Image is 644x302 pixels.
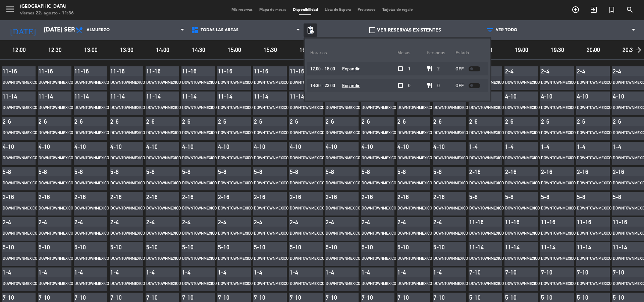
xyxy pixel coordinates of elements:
[39,205,62,212] div: DowntownMexico
[74,219,91,226] div: 2-4
[572,6,580,14] i: add_circle_outline
[326,143,342,150] div: 4-10
[110,68,127,75] div: 11-16
[182,105,206,111] div: DowntownMexico
[146,155,170,162] div: DowntownMexico
[3,68,19,75] div: 11-16
[3,180,26,187] div: DowntownMexico
[310,65,335,73] span: 12:00 - 18:00
[590,6,598,14] i: exit_to_app
[326,205,349,212] div: DowntownMexico
[146,130,170,136] div: DowntownMexico
[469,118,486,125] div: 2-6
[181,45,215,55] span: 14:30
[39,155,62,162] div: DowntownMexico
[74,143,91,150] div: 4-10
[397,219,414,226] div: 2-4
[218,244,235,251] div: 5-10
[541,230,565,237] div: DowntownMexico
[290,143,307,150] div: 4-10
[146,118,163,125] div: 2-6
[218,118,235,125] div: 2-6
[505,205,529,212] div: DowntownMexico
[218,93,235,100] div: 11-14
[254,93,271,100] div: 11-14
[455,65,464,73] span: OFF
[62,26,70,34] i: arrow_drop_down
[397,44,427,62] div: Mesas
[469,105,493,111] div: DowntownMexico
[290,193,307,200] div: 2-16
[290,244,307,251] div: 5-10
[397,118,414,125] div: 2-6
[541,79,565,86] div: DowntownMexico
[218,230,241,237] div: DowntownMexico
[469,205,493,212] div: DowntownMexico
[39,168,55,175] div: 5-8
[437,82,440,89] span: 0
[310,44,397,62] div: Horarios
[455,82,464,89] span: OFF
[39,68,55,75] div: 11-16
[362,155,385,162] div: DowntownMexico
[182,205,206,212] div: DowntownMexico
[290,168,307,175] div: 5-8
[496,28,517,33] span: VER TODO
[3,93,19,100] div: 11-14
[541,168,558,175] div: 2-16
[110,93,127,100] div: 11-14
[110,193,127,200] div: 2-16
[3,244,19,251] div: 5-10
[613,193,630,200] div: 5-8
[218,205,241,212] div: DowntownMexico
[290,155,313,162] div: DowntownMexico
[613,155,636,162] div: DowntownMexico
[505,79,529,86] div: DowntownMexico
[541,193,558,200] div: 5-8
[3,143,19,150] div: 4-10
[505,155,529,162] div: DowntownMexico
[505,93,522,100] div: 4-10
[217,45,251,55] span: 15:00
[110,155,134,162] div: DowntownMexico
[182,68,199,75] div: 11-16
[146,205,170,212] div: DowntownMexico
[5,4,15,14] i: menu
[289,45,323,55] span: 16:00
[577,230,600,237] div: DowntownMexico
[577,93,594,100] div: 4-10
[354,8,379,12] span: Pre-acceso
[326,155,349,162] div: DowntownMexico
[613,205,636,212] div: DowntownMexico
[613,180,636,187] div: DowntownMexico
[433,118,450,125] div: 2-6
[87,28,110,33] span: Almuerzo
[3,193,19,200] div: 2-16
[182,143,199,150] div: 4-10
[362,193,378,200] div: 2-16
[437,65,440,73] span: 2
[577,193,594,200] div: 5-8
[613,93,630,100] div: 4-10
[2,45,36,55] span: 12:00
[74,79,98,86] div: DowntownMexico
[182,130,206,136] div: DowntownMexico
[408,65,411,73] span: 1
[182,180,206,187] div: DowntownMexico
[74,45,108,55] span: 13:00
[469,193,486,200] div: 5-8
[541,93,558,100] div: 4-10
[218,155,241,162] div: DowntownMexico
[182,79,206,86] div: DowntownMexico
[146,244,163,251] div: 5-10
[397,205,421,212] div: DowntownMexico
[254,219,271,226] div: 2-4
[110,105,134,111] div: DowntownMexico
[541,143,558,150] div: 1-4
[577,168,594,175] div: 2-16
[613,68,630,75] div: 2-4
[577,130,600,136] div: DowntownMexico
[182,118,199,125] div: 2-6
[626,6,634,14] i: search
[74,118,91,125] div: 2-6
